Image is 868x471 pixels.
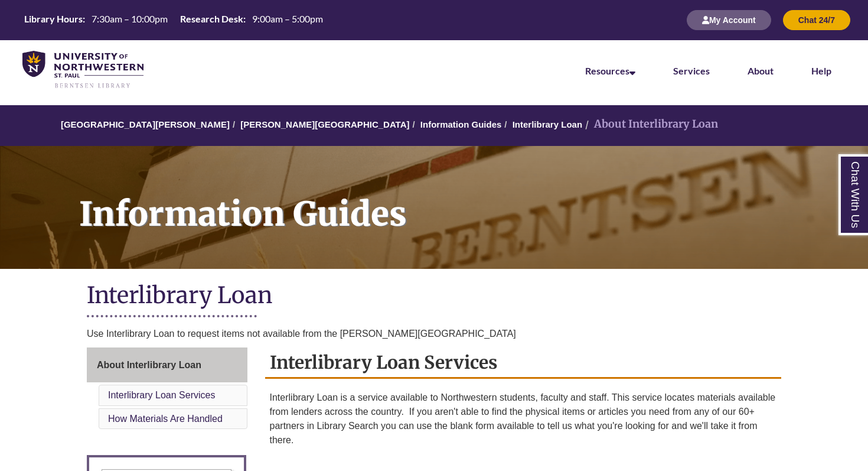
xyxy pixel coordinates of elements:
a: Interlibrary Loan [513,119,582,129]
span: About Interlibrary Loan [97,360,201,370]
a: [PERSON_NAME][GEOGRAPHIC_DATA] [240,119,409,129]
a: Chat 24/7 [783,15,850,25]
th: Library Hours: [19,12,87,25]
span: 7:30am – 10:00pm [92,13,168,24]
a: [GEOGRAPHIC_DATA][PERSON_NAME] [61,119,230,129]
a: Hours Today [19,12,328,28]
span: 9:00am – 5:00pm [252,13,323,24]
a: About Interlibrary Loan [87,347,247,383]
a: Help [811,65,831,76]
img: UNWSP Library Logo [22,51,143,89]
a: Resources [585,65,635,76]
h2: Interlibrary Loan Services [265,347,782,379]
h1: Interlibrary Loan [87,281,781,312]
a: How Materials Are Handled [108,414,223,424]
table: Hours Today [19,12,328,27]
li: About Interlibrary Loan [582,116,718,133]
h1: Information Guides [66,146,868,254]
span: Use Interlibrary Loan to request items not available from the [PERSON_NAME][GEOGRAPHIC_DATA] [87,329,516,339]
a: About [748,65,774,76]
p: Interlibrary Loan is a service available to Northwestern students, faculty and staff. This servic... [270,391,777,447]
a: My Account [687,15,771,25]
div: Guide Page Menu [87,347,247,432]
button: My Account [687,10,771,30]
a: Information Guides [420,119,502,129]
a: Services [673,65,710,76]
th: Research Desk: [175,12,247,25]
a: Interlibrary Loan Services [108,390,215,400]
button: Chat 24/7 [783,10,850,30]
